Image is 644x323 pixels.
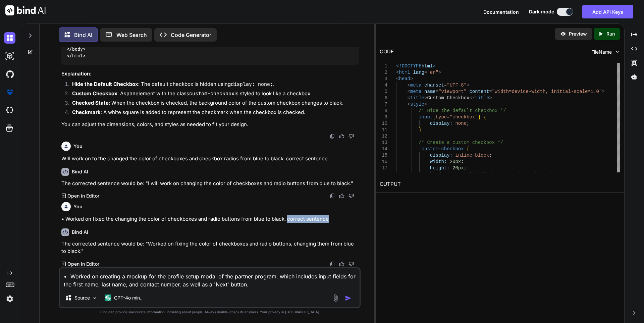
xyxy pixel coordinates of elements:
[231,81,273,88] code: display: none;
[92,295,98,301] img: Pick Models
[189,90,234,97] code: custom-checkbox
[396,76,399,82] span: <
[481,172,495,177] span: black
[489,89,492,94] span: =
[330,133,335,139] img: copy
[67,99,359,109] li: : When the checkbox is checked, the background color of the custom checkbox changes to black.
[467,146,469,152] span: {
[529,8,554,15] span: Dark mode
[61,70,359,78] h3: Explanation:
[427,95,469,101] span: Custom Checkbox
[380,140,387,146] div: 13
[61,180,359,187] p: The corrected sentence would be: "I will work on changing the color of checkboxes and radio butto...
[424,89,436,94] span: name
[348,193,354,199] img: dislike
[430,159,446,164] span: width:
[348,133,354,139] img: dislike
[614,49,620,55] img: chevron down
[489,95,492,101] span: >
[67,90,359,99] li: : A element with the class is styled to look like a checkbox.
[419,140,503,145] span: /* Create a custom checkbox */
[339,261,344,267] img: like
[380,63,387,69] div: 1
[461,159,464,164] span: ;
[67,109,359,118] li: : A white square is added to represent the checkmark when the checkbox is checked.
[332,294,339,302] img: attachment
[380,101,387,108] div: 7
[380,152,387,159] div: 15
[602,89,604,94] span: >
[478,114,480,120] span: ]
[4,293,15,305] img: settings
[483,114,486,120] span: {
[380,171,387,178] div: 18
[380,48,394,56] div: CODE
[396,63,422,69] span: <!DOCTYPE
[4,32,15,44] img: darkChat
[469,89,489,94] span: content
[475,95,489,101] span: title
[72,109,101,115] strong: Checkmark
[447,114,449,120] span: =
[330,261,335,267] img: copy
[67,193,99,199] p: Open in Editor
[483,9,519,15] span: Documentation
[407,102,410,107] span: <
[410,95,424,101] span: title
[421,63,433,69] span: html
[447,83,467,88] span: "UTF-8"
[380,114,387,120] div: 9
[424,70,427,75] span: =
[73,203,83,210] h6: You
[407,83,410,88] span: <
[467,83,469,88] span: >
[419,127,421,132] span: }
[410,76,413,82] span: >
[59,310,361,315] p: Bind can provide inaccurate information, including about people. Always double-check its answers....
[380,82,387,89] div: 4
[467,121,469,126] span: ;
[380,127,387,133] div: 11
[455,121,467,126] span: none
[606,31,615,37] p: Run
[430,165,449,171] span: height:
[430,153,452,158] span: display:
[4,68,15,80] img: githubDark
[452,172,461,177] span: 2px
[430,121,452,126] span: display:
[500,172,551,177] span: /* Border color */
[380,159,387,165] div: 16
[67,80,359,90] li: : The default checkbox is hidden using .
[413,70,424,75] span: lang
[399,76,410,82] span: head
[438,89,467,94] span: "viewport"
[419,108,506,113] span: /* Hide the default checkbox */
[444,83,446,88] span: =
[430,172,449,177] span: border:
[105,294,111,301] img: GPT-4o mini
[171,31,211,39] p: Code Generator
[380,69,387,76] div: 2
[399,70,410,75] span: html
[407,89,410,94] span: <
[72,53,83,59] span: html
[435,114,447,120] span: type
[339,193,344,199] img: like
[4,50,15,62] img: darkAi-studio
[61,215,359,223] p: • Worked on fixed the changing the color of checkboxes and radio buttons from blue to black. corr...
[435,89,438,94] span: =
[74,294,90,301] p: Source
[67,261,99,267] p: Open in Editor
[348,261,354,267] img: dislike
[67,53,86,59] span: </ >
[407,95,410,101] span: <
[492,89,602,94] span: "width=device-width, initial-scale=1.0"
[396,70,399,75] span: <
[380,108,387,114] div: 8
[380,76,387,82] div: 3
[489,153,492,158] span: ;
[464,165,466,171] span: ;
[72,168,88,175] h6: Bind AI
[380,95,387,101] div: 6
[4,105,15,116] img: cloudideIcon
